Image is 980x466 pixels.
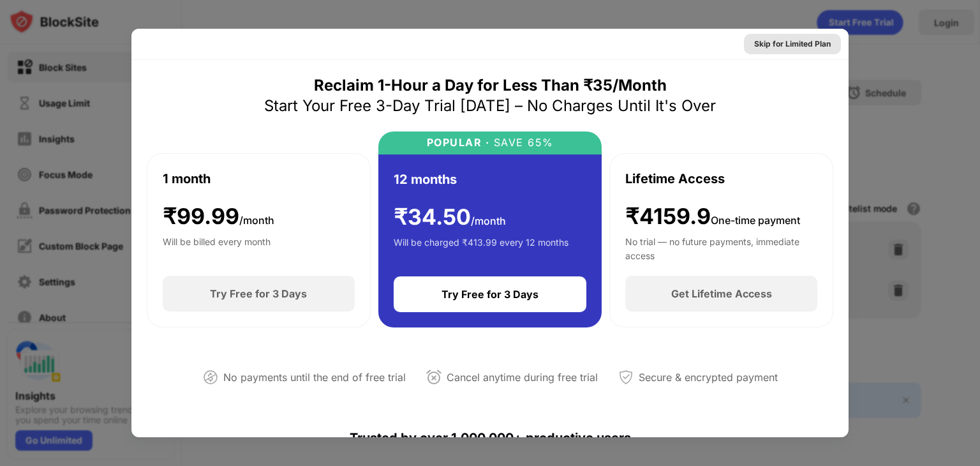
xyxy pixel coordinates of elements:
[625,204,800,230] div: ₹4159.9
[671,287,772,300] div: Get Lifetime Access
[618,370,634,385] img: secured-payment
[239,214,274,227] span: /month
[426,370,442,385] img: cancel-anytime
[489,137,554,149] div: SAVE 65%
[163,235,271,260] div: Will be billed every month
[447,368,598,387] div: Cancel anytime during free trial
[442,288,538,301] div: Try Free for 3 Days
[711,214,800,227] span: One-time payment
[264,96,716,116] div: Start Your Free 3-Day Trial [DATE] – No Charges Until It's Over
[394,236,568,261] div: Will be charged ₹413.99 every 12 months
[625,169,725,188] div: Lifetime Access
[394,204,506,230] div: ₹ 34.50
[210,287,307,300] div: Try Free for 3 Days
[203,370,218,385] img: not-paying
[314,75,667,96] div: Reclaim 1-Hour a Day for Less Than ₹35/Month
[223,368,406,387] div: No payments until the end of free trial
[427,137,490,149] div: POPULAR ·
[639,368,778,387] div: Secure & encrypted payment
[625,235,817,260] div: No trial — no future payments, immediate access
[163,169,211,188] div: 1 month
[471,214,506,227] span: /month
[163,204,274,230] div: ₹ 99.99
[394,170,457,189] div: 12 months
[754,38,831,50] div: Skip for Limited Plan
